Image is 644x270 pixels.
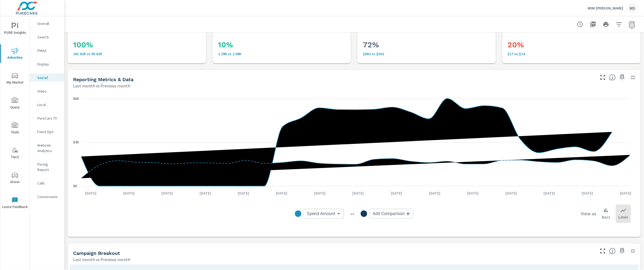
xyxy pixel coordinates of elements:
[463,190,482,196] p: [DATE]
[629,247,638,255] button: Minimize Widget
[619,214,628,220] p: Lines
[272,190,291,196] p: [DATE]
[363,40,490,50] h3: 72%
[81,190,100,196] p: [DATE]
[2,23,28,36] span: PURE Insights
[601,19,612,30] button: Print Report
[30,33,64,41] div: Search
[37,162,60,172] p: Pacing Report
[30,74,64,82] div: Social
[363,52,490,56] p: $862 vs $502
[30,87,64,95] div: Video
[37,129,60,134] p: Fixed Ops
[578,190,597,196] p: [DATE]
[30,101,64,109] div: Local
[37,180,60,186] p: Calls
[588,19,599,30] button: "Export Report to PDF"
[508,40,635,50] h3: 20%
[2,122,28,136] span: Tools
[37,143,60,153] p: Website Analytics
[618,73,627,82] span: Save this to your personalized report
[349,190,368,196] p: [DATE]
[502,190,521,196] p: [DATE]
[73,140,79,144] text: $30
[37,48,60,53] p: PMAX
[311,190,330,196] p: [DATE]
[618,247,627,255] span: Save this to your personalized report
[30,141,64,155] div: Website Analytics
[387,190,406,196] p: [DATE]
[218,52,346,56] p: 2,291 vs 2,079
[599,247,607,255] button: Make Fullscreen
[540,190,559,196] p: [DATE]
[37,75,60,80] p: Social
[588,6,623,11] p: MINI [PERSON_NAME]
[627,19,638,30] button: Select Date Range
[30,193,64,201] div: Conversions
[508,52,635,56] p: $17 vs $14
[614,19,625,30] button: Apply Filters
[37,194,60,199] p: Conversions
[30,128,64,136] div: Fixed Ops
[628,3,638,13] div: MS
[2,147,28,160] span: Tier2
[602,214,610,220] p: Bars
[196,190,215,196] p: [DATE]
[37,102,60,107] p: Local
[30,179,64,187] div: Calls
[30,114,64,122] div: PureCars TV
[37,61,60,67] p: Display
[73,83,130,89] p: Last month vs Previous month
[344,211,361,216] p: vs
[30,47,64,55] div: PMAX
[30,19,64,28] div: Overall
[73,40,201,50] h3: 100%
[73,250,120,256] h5: Campaign Breakout
[369,209,413,219] div: Add Comparison
[37,116,60,121] p: PureCars TV
[158,190,177,196] p: [DATE]
[73,52,201,56] p: 181,820 vs 90,819
[73,77,134,82] h5: Reporting Metrics & Data
[2,48,28,61] span: Advertise
[373,211,405,216] span: Add Comparison
[119,190,138,196] p: [DATE]
[73,97,79,101] text: $60
[37,21,60,26] p: Overall
[581,211,597,216] h6: View as
[218,40,346,50] h3: 10%
[304,209,344,219] div: Spend Amount
[37,88,60,94] p: Video
[73,256,130,263] p: Last month vs Previous month
[2,172,28,185] span: Driver
[73,184,77,188] text: $0
[234,190,253,196] p: [DATE]
[609,74,616,81] span: Understand Social data over time and see how metrics compare to each other.
[30,60,64,68] div: Display
[425,190,444,196] p: [DATE]
[2,73,28,86] span: My Market
[307,211,335,216] span: Spend Amount
[0,16,30,215] div: nav menu
[599,73,607,82] button: Make Fullscreen
[616,190,635,196] p: [DATE]
[629,73,638,82] button: Minimize Widget
[609,248,616,254] span: This is a summary of Social performance results by campaign. Each column can be sorted.
[30,160,64,174] div: Pacing Report
[2,97,28,111] span: Query
[37,34,60,40] p: Search
[2,197,28,210] span: Leave Feedback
